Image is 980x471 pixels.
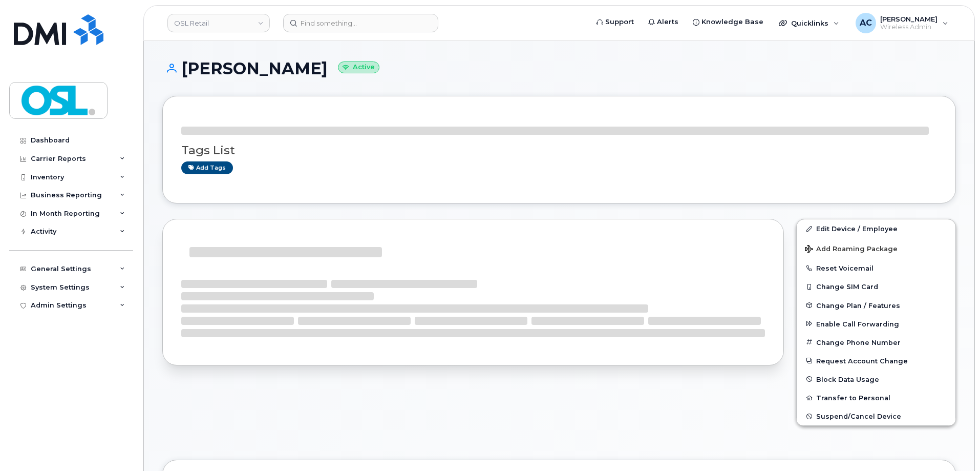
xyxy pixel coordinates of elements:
span: Add Roaming Package [805,245,898,255]
button: Add Roaming Package [797,238,955,259]
button: Change Phone Number [797,333,955,352]
button: Suspend/Cancel Device [797,407,955,425]
span: Enable Call Forwarding [816,320,899,327]
button: Change Plan / Features [797,296,955,315]
small: Active [338,62,379,73]
button: Enable Call Forwarding [797,315,955,333]
span: Change Plan / Features [816,301,900,309]
button: Request Account Change [797,352,955,370]
button: Reset Voicemail [797,259,955,277]
button: Transfer to Personal [797,388,955,407]
h3: Tags List [181,144,937,157]
h1: [PERSON_NAME] [162,59,956,77]
span: Suspend/Cancel Device [816,413,901,420]
button: Block Data Usage [797,370,955,388]
a: Edit Device / Employee [797,219,955,238]
a: Add tags [181,161,233,174]
button: Change SIM Card [797,277,955,296]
